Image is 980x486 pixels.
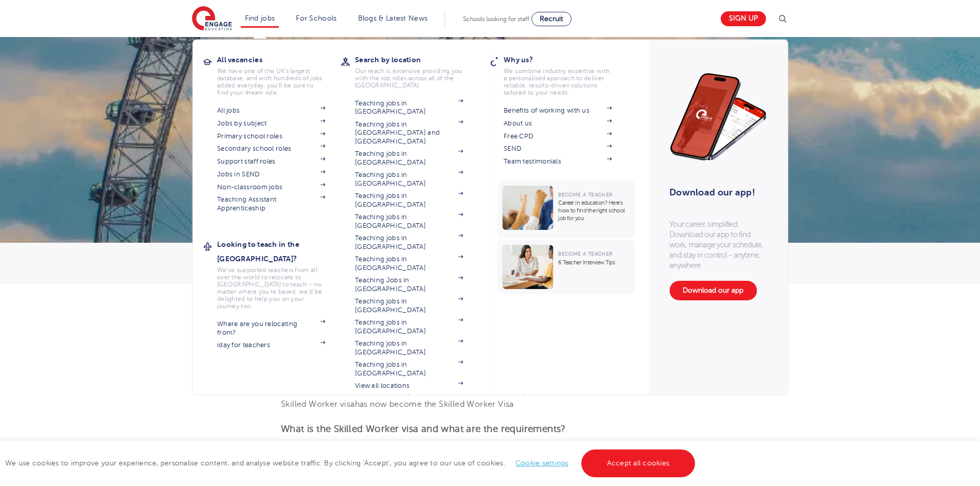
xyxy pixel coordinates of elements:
a: Blogs & Latest News [358,14,428,22]
a: Sign up [721,11,766,26]
a: Download our app [669,281,757,300]
a: Support staff roles [217,157,325,166]
span: Recruit [540,15,563,23]
img: Engage Education [192,6,232,32]
a: Benefits of working with us [504,106,612,115]
a: Team testimonials [504,157,612,166]
a: Why us?We combine industry expertise with a personalised approach to deliver reliable, results-dr... [504,52,627,96]
a: Teaching jobs in [GEOGRAPHIC_DATA] [355,361,463,377]
p: We combine industry expertise with a personalised approach to deliver reliable, results-driven so... [504,67,612,96]
h3: Looking to teach in the [GEOGRAPHIC_DATA]? [217,237,341,266]
a: Accept all cookies [581,449,696,477]
b: What is the Skilled Worker visa and what are the requirements? [281,424,566,434]
span: Become a Teacher [558,192,612,197]
a: Teaching jobs in [GEOGRAPHIC_DATA] [355,234,463,251]
a: View all locations [355,382,463,390]
a: Become a Teacher6 Teacher Interview Tips [497,240,637,294]
p: We've supported teachers from all over the world to relocate to [GEOGRAPHIC_DATA] to teach - no m... [217,266,325,310]
p: 6 Teacher Interview Tips [558,259,630,266]
a: For Schools [296,14,336,22]
a: Looking to teach in the [GEOGRAPHIC_DATA]?We've supported teachers from all over the world to rel... [217,237,341,310]
a: Teaching jobs in [GEOGRAPHIC_DATA] [355,192,463,209]
a: Primary school roles [217,132,325,140]
a: Teaching jobs in [GEOGRAPHIC_DATA] [355,171,463,188]
a: Jobs by subject [217,119,325,128]
a: Secondary school roles [217,145,325,153]
a: Teaching jobs in [GEOGRAPHIC_DATA] [355,318,463,335]
span: Become a Teacher [558,251,612,257]
a: Teaching jobs in [GEOGRAPHIC_DATA] [355,150,463,167]
p: Your career, simplified. Download our app to find work, manage your schedule, and stay in control... [669,219,767,271]
a: Find jobs [245,14,275,22]
a: Teaching Assistant Apprenticeship [217,195,325,212]
a: Teaching jobs in [GEOGRAPHIC_DATA] [355,339,463,356]
h3: Why us? [504,52,627,67]
span: In recent years, the UK has made changes and enhancements to many different types of visas for [G... [281,359,694,409]
a: Cookie settings [515,459,568,467]
a: Teaching jobs in [GEOGRAPHIC_DATA] [355,213,463,230]
a: All vacanciesWe have one of the UK's largest database. and with hundreds of jobs added everyday. ... [217,52,341,96]
a: Free CPD [504,132,612,140]
a: Teaching jobs in [GEOGRAPHIC_DATA] [355,255,463,272]
a: Recruit [531,12,572,26]
h3: Download our app! [669,181,762,204]
a: About us [504,119,612,128]
span: We use cookies to improve your experience, personalise content, and analyse website traffic. By c... [5,459,698,467]
p: Career in education? Here’s how to find the right school job for you [558,199,630,222]
a: Become a TeacherCareer in education? Here’s how to find the right school job for you [497,181,637,238]
a: Search by locationOur reach is extensive providing you with the top roles across all of the [GEOG... [355,52,478,89]
span: Schools looking for staff [463,15,529,23]
p: Our reach is extensive providing you with the top roles across all of the [GEOGRAPHIC_DATA] [355,67,463,89]
a: SEND [504,145,612,153]
a: Jobs in SEND [217,170,325,178]
a: Where are you relocating from? [217,320,325,337]
a: Teaching Jobs in [GEOGRAPHIC_DATA] [355,276,463,293]
h3: Search by location [355,52,478,67]
a: Teaching jobs in [GEOGRAPHIC_DATA] [355,297,463,314]
a: All jobs [217,106,325,115]
a: iday for teachers [217,341,325,349]
a: Teaching jobs in [GEOGRAPHIC_DATA] and [GEOGRAPHIC_DATA] [355,120,463,146]
p: We have one of the UK's largest database. and with hundreds of jobs added everyday. you'll be sur... [217,67,325,96]
h3: All vacancies [217,52,341,67]
a: Teaching jobs in [GEOGRAPHIC_DATA] [355,99,463,116]
a: Non-classroom jobs [217,183,325,191]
